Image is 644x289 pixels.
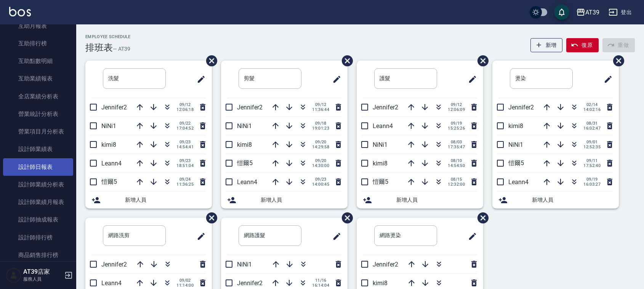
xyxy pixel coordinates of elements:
a: 全店業績分析表 [3,88,73,105]
button: save [554,5,569,20]
span: 刪除班表 [472,50,490,72]
input: 排版標題 [239,68,301,89]
span: 11:36:25 [176,182,194,187]
span: 新增人員 [261,196,341,204]
button: 復原 [566,38,599,52]
span: 11/16 [312,278,329,283]
span: 09/11 [583,158,601,163]
span: kimi8 [373,279,388,287]
span: Jennifer2 [508,104,534,111]
span: Leann4 [508,178,529,186]
span: 修改班表的標題 [328,70,341,88]
a: 設計師抽成報表 [3,211,73,228]
span: 12:06:09 [448,107,465,112]
span: Leann4 [101,160,122,167]
span: 修改班表的標題 [463,227,477,246]
span: Jennifer2 [101,104,127,111]
input: 排版標題 [374,225,437,246]
div: 新增人員 [221,191,348,209]
span: 08/15 [448,177,465,182]
span: NiNi1 [237,261,252,268]
input: 排版標題 [103,68,166,89]
span: 09/12 [448,102,465,107]
span: 12:32:00 [448,182,465,187]
span: 09/20 [312,158,329,163]
input: 排版標題 [103,225,166,246]
span: 08/03 [448,140,465,144]
span: 09/19 [448,121,465,126]
input: 排版標題 [374,68,437,89]
span: 17:35:47 [448,144,465,149]
span: 09/19 [583,177,601,182]
span: 17:04:52 [176,126,194,131]
a: 設計師排行榜 [3,229,73,246]
span: 09/12 [176,102,194,107]
span: kimi8 [508,122,523,130]
h2: Employee Schedule [85,34,131,39]
span: 修改班表的標題 [463,70,477,88]
a: 互助點數明細 [3,52,73,70]
span: Jennifer2 [373,261,398,268]
span: 08/10 [448,158,465,163]
span: kimi8 [237,141,252,148]
h5: AT39店家 [23,268,62,276]
input: 排版標題 [239,225,301,246]
p: 服務人員 [23,276,62,283]
span: 14:29:58 [312,144,329,149]
span: 修改班表的標題 [192,70,206,88]
span: 修改班表的標題 [192,227,206,246]
h3: 排班表 [85,42,113,53]
span: 愷爾5 [101,178,117,185]
span: NiNi1 [101,122,116,130]
span: 14:54:41 [176,144,194,149]
span: 18:51:04 [176,163,194,168]
span: 09/02 [176,278,194,283]
span: 14:30:00 [312,163,329,168]
a: 互助月報表 [3,17,73,35]
span: 新增人員 [125,196,206,204]
span: 09/12 [312,102,329,107]
span: 刪除班表 [336,207,354,229]
span: 09/22 [176,121,194,126]
span: 11:36:44 [312,107,329,112]
span: 刪除班表 [336,50,354,72]
span: 09/23 [176,158,194,163]
span: 02/14 [583,102,601,107]
input: 排版標題 [510,68,573,89]
a: 設計師日報表 [3,158,73,176]
div: 新增人員 [357,191,483,209]
a: 商品銷售排行榜 [3,246,73,264]
span: 刪除班表 [607,50,625,72]
span: 12:06:18 [176,107,194,112]
span: 刪除班表 [200,50,218,72]
span: 09/24 [176,177,194,182]
span: 09/18 [312,121,329,126]
span: 修改班表的標題 [599,70,613,88]
span: kimi8 [373,160,388,167]
span: 14:02:16 [583,107,601,112]
span: 14:54:50 [448,163,465,168]
span: 16:14:04 [312,283,329,288]
span: 17:52:40 [583,163,601,168]
span: 16:02:47 [583,126,601,131]
span: 刪除班表 [200,207,218,229]
span: kimi8 [101,141,116,148]
div: 新增人員 [85,191,212,209]
a: 營業項目月分析表 [3,123,73,140]
span: Jennifer2 [101,261,127,268]
span: 08/31 [583,121,601,126]
span: 09/20 [312,140,329,144]
span: 新增人員 [532,196,613,204]
span: Jennifer2 [237,104,263,111]
span: 16:03:27 [583,182,601,187]
span: 19:01:23 [312,126,329,131]
span: 11:14:00 [176,283,194,288]
span: Leann4 [373,122,393,130]
span: Leann4 [101,279,122,287]
span: 新增人員 [396,196,477,204]
img: Person [6,268,21,283]
a: 設計師業績表 [3,140,73,158]
img: Logo [9,7,31,16]
span: NiNi1 [373,141,388,148]
a: 互助業績報表 [3,70,73,87]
